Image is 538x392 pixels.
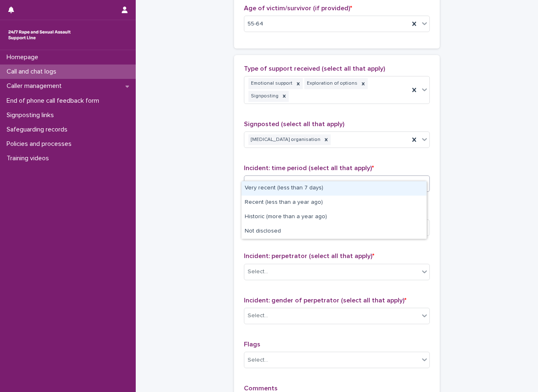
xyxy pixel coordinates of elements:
[241,210,427,224] div: Historic (more than a year ago)
[244,5,352,12] span: Age of victim/survivor (if provided)
[241,181,427,196] div: Very recent (less than 7 days)
[7,27,72,43] img: rhQMoQhaT3yELyF149Cw
[3,82,68,90] p: Caller management
[3,68,63,76] p: Call and chat logs
[3,140,78,148] p: Policies and processes
[248,91,280,102] div: Signposting
[248,134,322,145] div: [MEDICAL_DATA] organisation
[248,20,263,28] span: 55-64
[248,180,268,188] div: Select...
[248,311,268,320] div: Select...
[248,267,268,276] div: Select...
[248,78,294,89] div: Emotional support
[244,253,374,259] span: Incident: perpetrator (select all that apply)
[244,341,260,348] span: Flags
[3,154,56,162] p: Training videos
[244,121,344,127] span: Signposted (select all that apply)
[3,126,74,134] p: Safeguarding records
[3,111,60,119] p: Signposting links
[3,53,45,61] p: Homepage
[244,385,278,392] span: Comments
[244,165,374,171] span: Incident: time period (select all that apply)
[244,297,406,304] span: Incident: gender of perpetrator (select all that apply)
[241,196,427,210] div: Recent (less than a year ago)
[248,356,268,364] div: Select...
[241,224,427,239] div: Not disclosed
[304,78,359,89] div: Exploration of options
[3,97,106,105] p: End of phone call feedback form
[244,65,385,72] span: Type of support received (select all that apply)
